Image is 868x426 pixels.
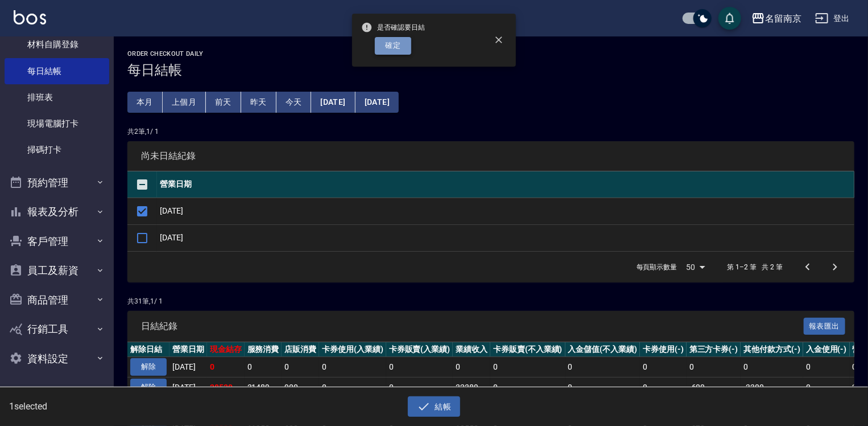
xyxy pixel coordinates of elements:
[565,357,640,378] td: 0
[490,357,565,378] td: 0
[5,314,109,344] button: 行銷工具
[453,342,490,357] th: 業績收入
[687,357,741,378] td: 0
[127,50,854,58] h2: Order checkout daily
[170,357,207,378] td: [DATE]
[375,37,411,55] button: 確定
[682,252,709,282] div: 50
[127,92,163,113] button: 本月
[486,27,511,52] button: close
[206,92,241,113] button: 前天
[127,296,854,306] p: 共 31 筆, 1 / 1
[276,92,312,113] button: 今天
[747,7,806,30] button: 名留南京
[127,342,170,357] th: 解除日結
[311,92,355,113] button: [DATE]
[5,84,109,110] a: 排班表
[130,379,167,396] button: 解除
[157,198,854,224] td: [DATE]
[741,342,803,357] th: 其他付款方式(-)
[282,378,319,398] td: 900
[565,378,640,398] td: 0
[5,110,109,137] a: 現場電腦打卡
[9,399,215,413] h6: 1 selected
[245,378,282,398] td: 31489
[241,92,276,113] button: 昨天
[5,227,109,256] button: 客戶管理
[207,342,245,357] th: 現金結存
[687,342,741,357] th: 第三方卡券(-)
[765,11,801,26] div: 名留南京
[5,58,109,84] a: 每日結帳
[361,22,425,33] span: 是否確認要日結
[640,342,687,357] th: 卡券使用(-)
[282,342,319,357] th: 店販消費
[811,8,854,29] button: 登出
[565,342,640,357] th: 入金儲值(不入業績)
[5,137,109,163] a: 掃碼打卡
[741,378,803,398] td: -3300
[636,262,677,272] p: 每頁顯示數量
[127,126,854,137] p: 共 2 筆, 1 / 1
[490,342,565,357] th: 卡券販賣(不入業績)
[5,344,109,374] button: 資料設定
[157,224,854,251] td: [DATE]
[157,171,854,198] th: 營業日期
[803,357,850,378] td: 0
[490,378,565,398] td: 0
[130,358,167,376] button: 解除
[245,357,282,378] td: 0
[141,150,841,162] span: 尚未日結紀錄
[386,357,453,378] td: 0
[5,168,109,198] button: 預約管理
[687,378,741,398] td: -600
[386,378,453,398] td: 0
[245,342,282,357] th: 服務消費
[5,197,109,227] button: 報表及分析
[319,357,386,378] td: 0
[640,378,687,398] td: 0
[803,378,850,398] td: 0
[728,262,783,272] p: 第 1–2 筆 共 2 筆
[14,10,46,24] img: Logo
[718,7,741,30] button: save
[453,378,490,398] td: 32389
[453,357,490,378] td: 0
[141,321,804,332] span: 日結紀錄
[5,285,109,315] button: 商品管理
[803,342,850,357] th: 入金使用(-)
[282,357,319,378] td: 0
[386,342,453,357] th: 卡券販賣(入業績)
[170,378,207,398] td: [DATE]
[804,320,846,331] a: 報表匯出
[5,31,109,58] a: 材料自購登錄
[408,396,461,417] button: 結帳
[127,62,854,78] h3: 每日結帳
[319,342,386,357] th: 卡券使用(入業績)
[207,357,245,378] td: 0
[640,357,687,378] td: 0
[170,342,207,357] th: 營業日期
[741,357,803,378] td: 0
[163,92,206,113] button: 上個月
[804,318,846,335] button: 報表匯出
[207,378,245,398] td: 28529
[5,256,109,285] button: 員工及薪資
[319,378,386,398] td: 0
[356,92,399,113] button: [DATE]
